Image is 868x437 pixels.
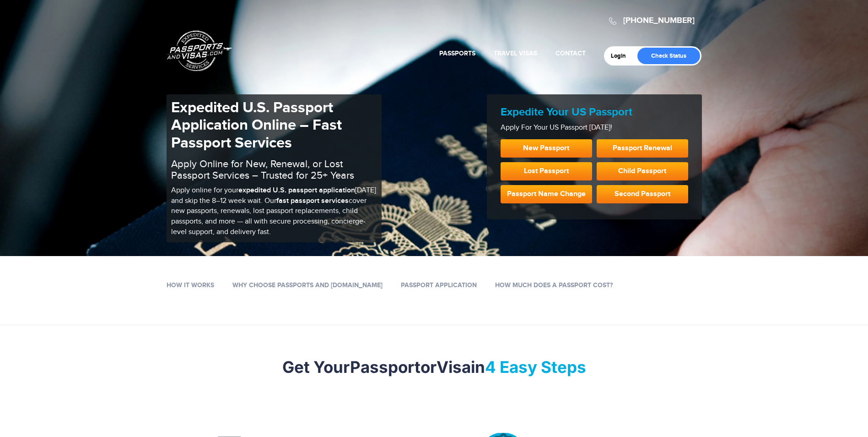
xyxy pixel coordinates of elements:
[501,139,592,158] a: New Passport
[350,357,421,377] strong: Passport
[232,281,383,289] a: Why Choose Passports and [DOMAIN_NAME]
[495,281,613,289] a: How Much Does a Passport Cost?
[623,16,695,26] a: [PHONE_NUMBER]
[401,281,477,289] a: Passport Application
[501,106,688,119] h2: Expedite Your US Passport
[611,52,632,60] a: Login
[597,185,688,203] a: Second Passport
[555,49,586,57] a: Contact
[167,30,232,71] a: Passports & [DOMAIN_NAME]
[494,49,537,57] a: Travel Visas
[501,162,592,180] a: Lost Passport
[597,139,688,158] a: Passport Renewal
[171,186,377,238] p: Apply online for your [DATE] and skip the 8–12 week wait. Our cover new passports, renewals, lost...
[167,281,214,289] a: How it works
[437,357,471,377] strong: Visa
[238,186,355,195] b: expedited U.S. passport application
[171,99,377,152] h1: Expedited U.S. Passport Application Online – Fast Passport Services
[167,357,702,377] h2: Get Your or in
[637,48,700,64] a: Check Status
[501,123,688,133] p: Apply For Your US Passport [DATE]!
[597,162,688,180] a: Child Passport
[501,185,592,203] a: Passport Name Change
[485,357,586,377] mark: 4 Easy Steps
[276,197,349,205] b: fast passport services
[439,49,475,57] a: Passports
[171,158,377,180] h2: Apply Online for New, Renewal, or Lost Passport Services – Trusted for 25+ Years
